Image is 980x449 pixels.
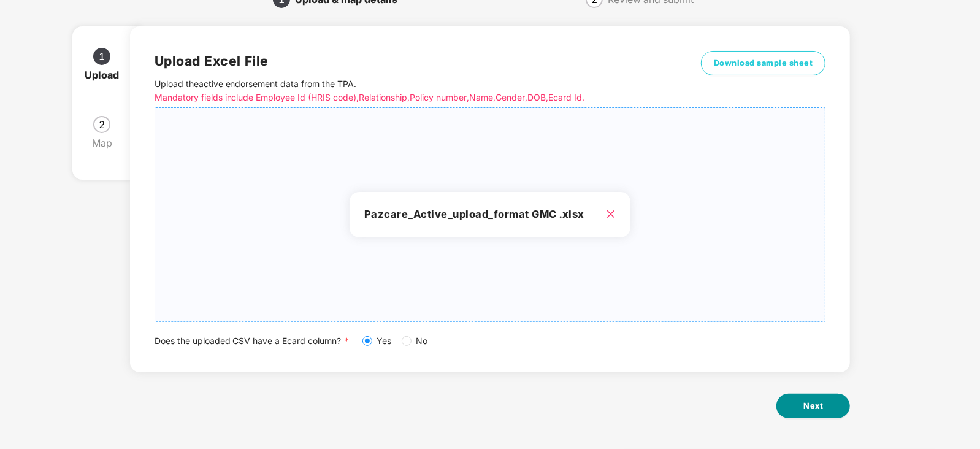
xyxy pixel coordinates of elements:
[155,108,825,321] span: Pazcare_Active_upload_format GMC .xlsx close
[155,334,826,348] div: Does the uploaded CSV have a Ecard column?
[99,52,105,61] span: 1
[701,51,826,75] button: Download sample sheet
[155,77,658,104] p: Upload the active endorsement data from the TPA .
[803,400,823,412] span: Next
[606,209,616,219] span: close
[155,91,658,104] p: Mandatory fields include Employee Id (HRIS code), Relationship, Policy number, Name, Gender, DOB,...
[92,133,122,153] div: Map
[372,334,397,348] span: Yes
[412,334,433,348] span: No
[714,57,813,69] span: Download sample sheet
[99,120,105,129] span: 2
[155,51,658,71] h2: Upload Excel File
[85,65,129,85] div: Upload
[364,207,616,223] h3: Pazcare_Active_upload_format GMC .xlsx
[776,394,850,418] button: Next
